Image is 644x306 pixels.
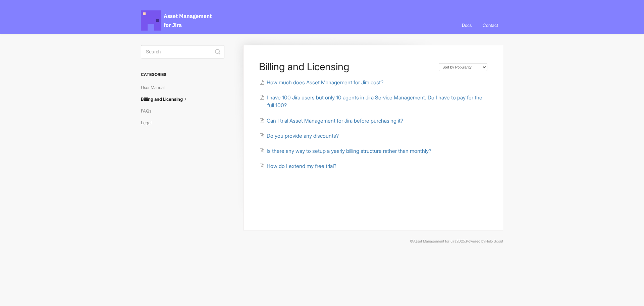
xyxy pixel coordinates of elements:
[141,117,157,128] a: Legal
[141,45,224,58] input: Search
[413,239,457,244] a: Asset Management for Jira
[259,148,431,154] a: Is there any way to setup a yearly billing structure rather than monthly?
[259,79,383,86] a: How much does Asset Management for Jira cost?
[141,94,194,104] a: Billing and Licensing
[141,238,503,245] p: © 2025.
[259,94,482,108] a: I have 100 Jira users but only 10 agents in Jira Service Management. Do I have to pay for the ful...
[267,133,339,139] span: Do you provide any discounts?
[141,10,213,31] span: Asset Management for Jira Docs
[485,239,503,244] a: Help Scout
[141,69,224,81] h3: Categories
[141,105,156,116] a: FAQs
[141,82,170,93] a: User Manual
[267,148,431,154] span: Is there any way to setup a yearly billing structure rather than monthly?
[478,16,503,34] a: Contact
[267,163,336,169] span: How do I extend my free trial?
[457,16,477,34] a: Docs
[439,63,487,71] select: Page reloads on selection
[259,60,432,73] h1: Billing and Licensing
[259,163,336,169] a: How do I extend my free trial?
[259,133,339,139] a: Do you provide any discounts?
[267,94,482,108] span: I have 100 Jira users but only 10 agents in Jira Service Management. Do I have to pay for the ful...
[259,118,403,124] a: Can I trial Asset Management for Jira before purchasing it?
[267,79,383,86] span: How much does Asset Management for Jira cost?
[466,239,503,244] span: Powered by
[267,118,403,124] span: Can I trial Asset Management for Jira before purchasing it?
